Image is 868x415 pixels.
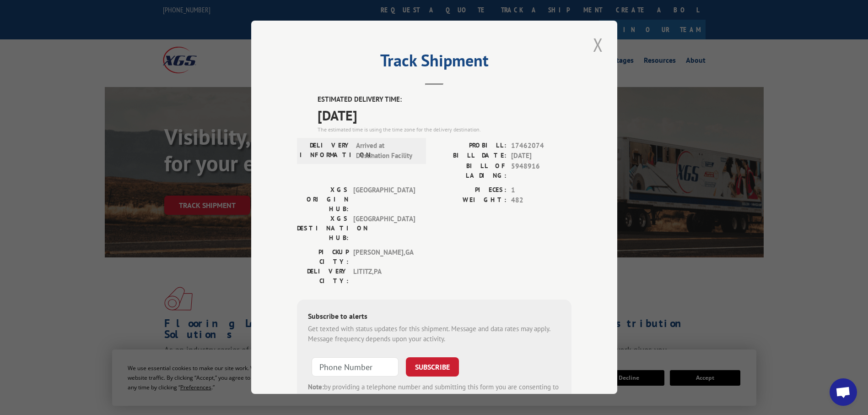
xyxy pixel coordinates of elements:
[297,54,571,71] h2: Track Shipment
[830,378,857,406] a: Open chat
[300,141,351,161] label: DELIVERY INFORMATION:
[318,126,571,134] div: The estimated time is using the time zone for the delivery destination.
[297,247,349,267] label: PICKUP CITY:
[308,382,561,413] div: by providing a telephone number and submitting this form you are consenting to be contacted by SM...
[353,214,415,243] span: [GEOGRAPHIC_DATA]
[511,141,571,151] span: 17462074
[318,105,571,126] span: [DATE]
[353,267,415,286] span: LITITZ , PA
[297,185,349,214] label: XGS ORIGIN HUB:
[434,141,507,151] label: PROBILL:
[353,185,415,214] span: [GEOGRAPHIC_DATA]
[308,324,561,344] div: Get texted with status updates for this shipment. Message and data rates may apply. Message frequ...
[434,151,507,161] label: BILL DATE:
[434,195,507,206] label: WEIGHT:
[511,161,571,180] span: 5948916
[297,214,349,243] label: XGS DESTINATION HUB:
[511,185,571,196] span: 1
[308,311,561,324] div: Subscribe to alerts
[297,267,349,286] label: DELIVERY CITY:
[353,247,415,267] span: [PERSON_NAME] , GA
[318,94,571,105] label: ESTIMATED DELIVERY TIME:
[590,32,606,57] button: Close modal
[434,161,507,180] label: BILL OF LADING:
[308,382,324,391] strong: Note:
[356,141,418,161] span: Arrived at Destination Facility
[312,357,399,377] input: Phone Number
[511,151,571,161] span: [DATE]
[406,357,459,377] button: SUBSCRIBE
[511,195,571,206] span: 482
[434,185,507,196] label: PIECES:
